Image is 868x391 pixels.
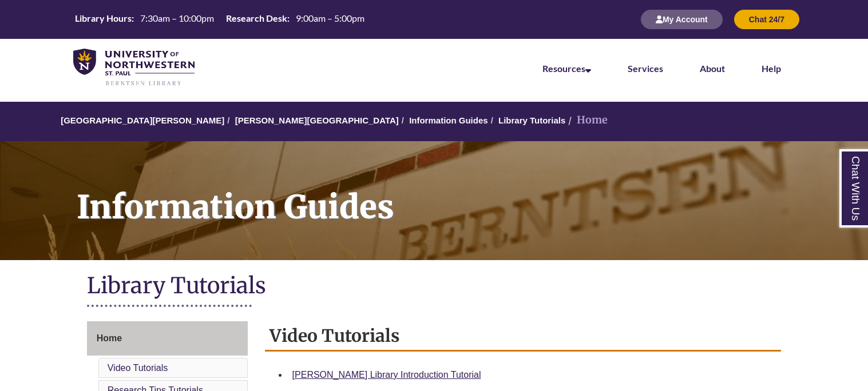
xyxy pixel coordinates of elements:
li: Home [565,112,608,129]
th: Research Desk: [221,12,291,25]
a: Video Tutorials [108,363,168,373]
th: Library Hours: [70,12,136,25]
h1: Library Tutorials [87,272,782,302]
a: Services [628,63,663,74]
button: Chat 24/7 [734,10,799,29]
span: Home [97,333,122,343]
button: My Account [641,10,723,29]
a: Chat 24/7 [734,14,799,24]
h2: Video Tutorials [265,321,782,352]
a: Hours Today [70,12,369,27]
a: About [700,63,725,74]
span: 7:30am – 10:00pm [140,13,214,23]
span: 9:00am – 5:00pm [296,13,364,23]
a: Home [87,321,248,356]
a: Information Guides [409,115,488,125]
a: Library Tutorials [498,115,565,125]
a: [GEOGRAPHIC_DATA][PERSON_NAME] [61,115,224,125]
a: [PERSON_NAME] Library Introduction Tutorial [292,370,481,380]
a: Help [762,63,781,74]
a: Resources [542,63,591,74]
a: My Account [641,14,723,24]
h1: Information Guides [64,141,868,245]
a: [PERSON_NAME][GEOGRAPHIC_DATA] [235,115,399,125]
img: UNWSP Library Logo [73,49,195,87]
table: Hours Today [70,12,369,26]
